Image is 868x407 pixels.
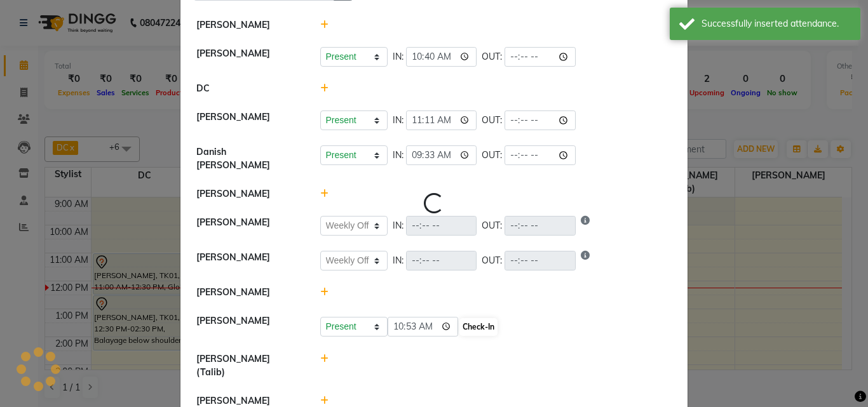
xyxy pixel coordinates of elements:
div: DC [187,82,311,95]
span: IN: [393,50,403,63]
span: OUT: [482,219,502,232]
span: OUT: [482,254,502,267]
div: [PERSON_NAME] [187,110,311,130]
div: [PERSON_NAME] [187,314,311,337]
div: [PERSON_NAME] [187,251,311,270]
span: OUT: [482,114,502,127]
div: [PERSON_NAME] [187,187,311,201]
span: OUT: [482,149,502,162]
div: Successfully inserted attendance. [702,17,851,30]
i: Show reason [581,251,590,270]
span: IN: [393,149,403,162]
button: Check-In [459,318,498,336]
span: IN: [393,114,403,127]
span: OUT: [482,50,502,63]
div: Danish [PERSON_NAME] [187,145,311,172]
div: [PERSON_NAME] [187,18,311,32]
span: IN: [393,219,403,232]
div: [PERSON_NAME] [187,47,311,67]
div: [PERSON_NAME] [187,216,311,236]
div: [PERSON_NAME] [187,286,311,299]
span: IN: [393,254,403,267]
div: [PERSON_NAME] (Talib) [187,352,311,379]
i: Show reason [581,216,590,236]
